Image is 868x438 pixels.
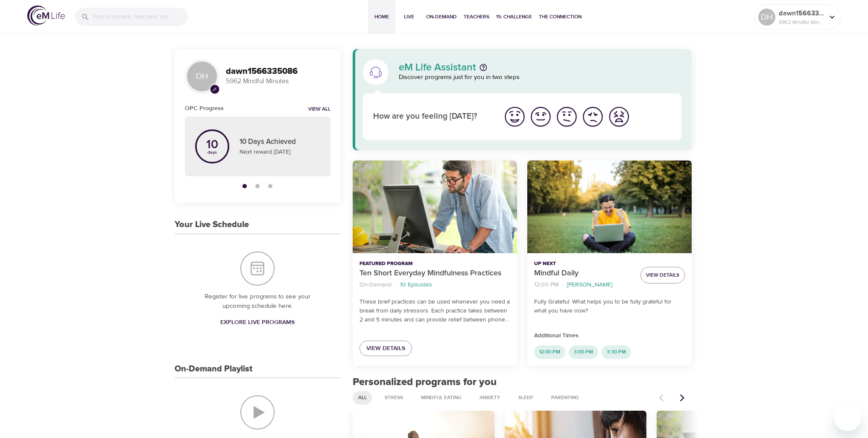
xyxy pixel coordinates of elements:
p: 5962 Mindful Minutes [226,76,330,86]
li: · [395,279,397,291]
p: Next reward [DATE] [240,148,320,157]
div: Parenting [546,391,585,405]
p: 10 Days Achieved [240,137,320,148]
h6: OPC Progress [185,104,224,113]
img: On-Demand Playlist [240,395,275,429]
p: 12:00 PM [534,280,558,289]
li: · [562,279,564,291]
img: bad [581,105,605,128]
p: These brief practices can be used whenever you need a break from daily stressors. Each practice t... [359,298,510,324]
p: days [206,151,218,154]
span: On-Demand [426,12,457,21]
div: Stress [379,391,409,405]
button: Mindful Daily [527,161,692,253]
span: The Connection [539,12,582,21]
img: worst [607,105,631,128]
button: I'm feeling worst [606,104,632,130]
button: Ten Short Everyday Mindfulness Practices [353,161,517,253]
p: Mindful Daily [534,268,634,279]
button: Next items [673,388,692,407]
span: View Details [646,271,679,280]
input: Find programs, teachers, etc... [93,8,188,26]
button: I'm feeling ok [554,104,580,130]
a: Explore Live Programs [217,315,298,330]
img: logo [27,6,65,26]
img: eM Life Assistant [369,65,383,79]
p: Ten Short Everyday Mindfulness Practices [359,268,510,279]
span: Parenting [546,394,584,401]
span: View Details [366,343,405,354]
span: All [353,394,372,401]
span: Anxiety [474,394,506,401]
img: good [529,105,552,128]
span: 3:30 PM [602,348,631,356]
p: Additional Times [534,331,685,340]
p: Up Next [534,260,634,268]
div: All [353,391,372,405]
span: Live [399,12,419,21]
div: Anxiety [474,391,506,405]
h3: Your Live Schedule [175,220,249,230]
span: Home [371,12,392,21]
p: [PERSON_NAME] [567,280,612,289]
span: 1% Challenge [496,12,532,21]
img: ok [555,105,579,128]
h3: dawn1566335086 [226,67,330,76]
button: View Details [640,267,685,283]
p: eM Life Assistant [399,62,476,73]
div: DH [185,59,219,93]
p: 10 Episodes [400,280,432,289]
span: Explore Live Programs [220,317,295,328]
button: I'm feeling great [502,104,528,130]
h2: Personalized programs for you [353,376,692,388]
span: Sleep [513,394,538,401]
a: View Details [359,341,412,356]
p: 5962 Mindful Minutes [779,18,824,26]
div: Sleep [513,391,539,405]
iframe: Button to launch messaging window [834,404,861,431]
p: 10 [206,139,218,151]
span: 12:00 PM [534,348,565,356]
button: I'm feeling good [528,104,554,130]
h3: On-Demand Playlist [175,364,252,374]
p: How are you feeling [DATE]? [373,111,491,123]
div: DH [758,9,775,26]
p: On-Demand [359,280,392,289]
div: Mindful Eating [415,391,467,405]
button: I'm feeling bad [580,104,606,130]
p: dawn1566335086 [779,8,824,18]
p: Discover programs just for you in two steps [399,73,682,82]
img: Your Live Schedule [240,251,275,286]
div: 3:00 PM [569,345,598,359]
nav: breadcrumb [359,279,510,291]
span: 3:00 PM [569,348,598,356]
p: Featured Program [359,260,510,268]
span: Stress [380,394,408,401]
span: Mindful Eating [416,394,467,401]
div: 3:30 PM [602,345,631,359]
img: great [503,105,526,128]
nav: breadcrumb [534,279,634,291]
a: View all notifications [308,106,330,113]
p: Register for live programs to see your upcoming schedule here. [192,292,324,311]
div: 12:00 PM [534,345,565,359]
span: Teachers [464,12,489,21]
p: Fully Grateful: What helps you to be fully grateful for what you have now? [534,298,685,315]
